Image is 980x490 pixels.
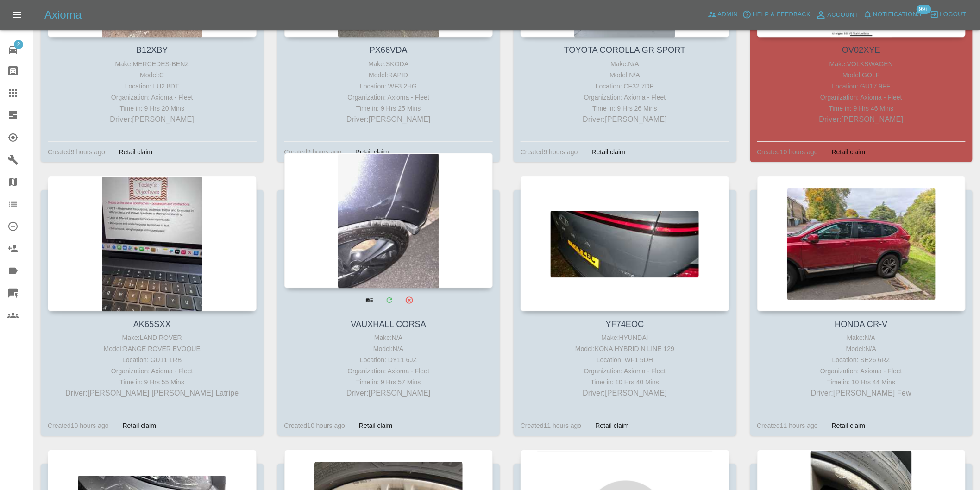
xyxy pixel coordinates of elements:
div: Make: N/A [287,332,491,343]
div: Time in: 9 Hrs 20 Mins [50,103,254,114]
a: PX66VDA [370,45,408,55]
div: Organization: Axioma - Fleet [760,365,964,377]
div: Make: MERCEDES-BENZ [50,58,254,69]
p: Driver: [PERSON_NAME] [287,114,491,125]
div: Time in: 9 Hrs 25 Mins [287,103,491,114]
div: Organization: Axioma - Fleet [287,92,491,103]
div: Model: C [50,69,254,81]
div: Organization: Axioma - Fleet [287,365,491,377]
button: Logout [928,7,969,22]
div: Model: GOLF [760,69,964,81]
div: Created 9 hours ago [48,146,105,157]
div: Location: WF3 2HG [287,81,491,92]
div: Created 10 hours ago [284,420,346,431]
div: Location: SE26 6RZ [760,354,964,365]
a: VAUXHALL CORSA [351,320,426,329]
span: Notifications [873,9,922,20]
div: Created 10 hours ago [48,420,109,431]
div: Model: N/A [760,343,964,354]
div: Created 9 hours ago [521,146,578,157]
div: Time in: 10 Hrs 40 Mins [523,377,727,388]
div: Make: N/A [523,58,727,69]
div: Location: GU17 9FF [760,81,964,92]
div: Make: LAND ROVER [50,332,254,343]
div: Location: DY11 6JZ [287,354,491,365]
span: Admin [718,9,738,20]
div: Make: N/A [760,332,964,343]
a: Modify [380,290,399,309]
div: Time in: 9 Hrs 46 Mins [760,103,964,114]
div: Retail claim [116,420,163,431]
div: Retail claim [352,420,399,431]
div: Organization: Axioma - Fleet [523,365,727,377]
div: Created 11 hours ago [521,420,582,431]
span: 2 [14,40,23,49]
div: Retail claim [112,146,159,157]
p: Driver: [PERSON_NAME] [PERSON_NAME] Latripe [50,388,254,399]
p: Driver: [PERSON_NAME] [523,388,727,399]
div: Retail claim [825,146,872,157]
a: YF74EOC [606,320,644,329]
div: Retail claim [589,420,636,431]
div: Retail claim [348,146,396,157]
div: Organization: Axioma - Fleet [50,365,254,377]
a: B12XBY [136,45,168,55]
a: Admin [705,7,741,22]
div: Model: N/A [287,343,491,354]
div: Time in: 9 Hrs 26 Mins [523,103,727,114]
div: Model: RANGE ROVER EVOQUE [50,343,254,354]
p: Driver: [PERSON_NAME] [523,114,727,125]
span: Logout [940,9,967,20]
div: Organization: Axioma - Fleet [50,92,254,103]
h5: Axioma [44,7,82,22]
div: Location: GU11 1RB [50,354,254,365]
button: Open drawer [6,4,28,26]
a: Account [813,7,861,22]
span: Account [828,10,859,20]
div: Retail claim [825,420,872,431]
div: Created 10 hours ago [757,146,818,157]
a: View [360,290,379,309]
div: Model: RAPID [287,69,491,81]
div: Time in: 9 Hrs 55 Mins [50,377,254,388]
p: Driver: [PERSON_NAME] [50,114,254,125]
div: Make: HYUNDAI [523,332,727,343]
div: Location: WF1 5DH [523,354,727,365]
button: Notifications [861,7,924,22]
button: Archive [400,290,419,309]
span: 99+ [917,5,931,14]
div: Organization: Axioma - Fleet [760,92,964,103]
div: Time in: 9 Hrs 57 Mins [287,377,491,388]
a: TOYOTA COROLLA GR SPORT [564,45,686,55]
a: OV02XYE [842,45,880,55]
div: Location: CF32 7DP [523,81,727,92]
button: Help & Feedback [740,7,813,22]
div: Retail claim [585,146,632,157]
div: Organization: Axioma - Fleet [523,92,727,103]
div: Model: N/A [523,69,727,81]
a: AK65SXX [133,320,171,329]
div: Location: LU2 8DT [50,81,254,92]
a: HONDA CR-V [835,320,888,329]
span: Help & Feedback [753,9,810,20]
div: Model: KONA HYBRID N LINE 129 [523,343,727,354]
p: Driver: [PERSON_NAME] [760,114,964,125]
p: Driver: [PERSON_NAME] [287,388,491,399]
div: Make: VOLKSWAGEN [760,58,964,69]
p: Driver: [PERSON_NAME] Few [760,388,964,399]
div: Created 9 hours ago [284,146,342,157]
div: Created 11 hours ago [757,420,818,431]
div: Time in: 10 Hrs 44 Mins [760,377,964,388]
div: Make: SKODA [287,58,491,69]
